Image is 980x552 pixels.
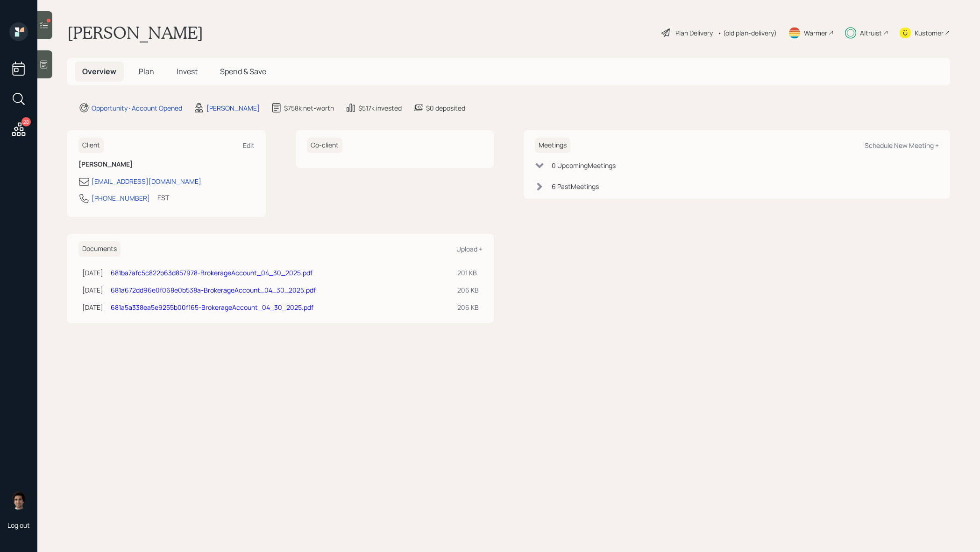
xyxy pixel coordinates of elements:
div: $517k invested [358,103,402,113]
span: Plan [139,66,154,77]
div: [DATE] [82,268,103,278]
h1: [PERSON_NAME] [67,22,203,43]
div: Log out [7,521,30,530]
a: 681ba7afc5c822b63d857978-BrokerageAccount_04_30_2025.pdf [111,268,312,277]
div: [DATE] [82,285,103,295]
a: 681a5a338ea5e9255b00f165-BrokerageAccount_04_30_2025.pdf [111,303,313,312]
h6: Client [78,138,104,153]
div: EST [157,193,169,203]
div: 206 KB [457,285,479,295]
div: $758k net-worth [284,103,334,113]
div: Plan Delivery [675,28,713,38]
div: 28 [21,117,31,126]
div: 0 Upcoming Meeting s [552,161,616,170]
img: harrison-schaefer-headshot-2.png [9,491,28,510]
div: Warmer [804,28,827,38]
h6: Co-client [307,138,342,153]
h6: Meetings [535,138,570,153]
div: 206 KB [457,302,479,312]
div: 6 Past Meeting s [552,182,599,191]
div: $0 deposited [426,103,465,113]
div: Schedule New Meeting + [865,141,939,150]
a: 681a672dd96e0f068e0b538a-BrokerageAccount_04_30_2025.pdf [111,286,316,294]
div: [PERSON_NAME] [206,103,260,113]
div: Upload + [456,245,483,253]
span: Spend & Save [220,66,266,77]
div: Opportunity · Account Opened [92,103,182,113]
div: Kustomer [915,28,944,38]
div: • (old plan-delivery) [717,28,777,38]
div: Edit [243,141,255,150]
div: [EMAIL_ADDRESS][DOMAIN_NAME] [92,176,201,186]
h6: Documents [78,241,121,257]
div: 201 KB [457,268,479,278]
span: Overview [82,66,116,77]
span: Invest [177,66,198,77]
div: Altruist [860,28,882,38]
h6: [PERSON_NAME] [78,161,255,168]
div: [PHONE_NUMBER] [92,193,150,203]
div: [DATE] [82,302,103,312]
